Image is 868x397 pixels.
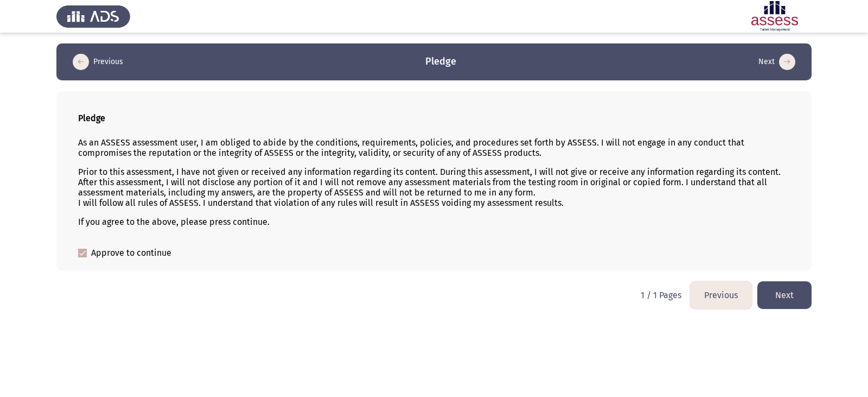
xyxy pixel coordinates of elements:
button: load previous page [69,53,126,71]
span: Approve to continue [91,247,171,260]
button: load next page [755,53,799,71]
img: Assessment logo of ASSESS English Language Assessment (3 Module) (Ba - IB) [738,1,812,31]
button: load next page [757,281,812,309]
p: If you agree to the above, please press continue. [78,217,790,227]
button: load previous page [690,281,752,309]
b: Pledge [78,113,105,123]
p: 1 / 1 Pages [641,290,681,300]
h3: Pledge [425,55,456,68]
p: As an ASSESS assessment user, I am obliged to abide by the conditions, requirements, policies, an... [78,137,790,158]
p: Prior to this assessment, I have not given or received any information regarding its content. Dur... [78,167,790,208]
img: Assess Talent Management logo [56,1,130,31]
